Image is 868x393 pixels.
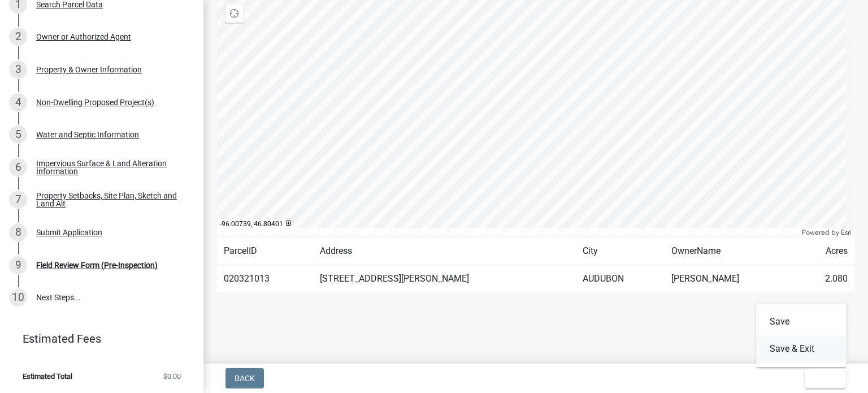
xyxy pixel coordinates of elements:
[36,1,103,8] div: Search Parcel Data
[9,126,27,144] div: 5
[225,368,264,388] button: Back
[9,288,27,306] div: 10
[9,223,27,241] div: 8
[36,261,158,269] div: Field Review Form (Pre-Inspection)
[805,368,846,388] button: Exit
[814,374,830,383] span: Exit
[9,256,27,274] div: 9
[235,374,255,383] span: Back
[799,228,854,237] div: Powered by
[313,265,576,293] td: [STREET_ADDRESS][PERSON_NAME]
[796,237,854,265] td: Acres
[313,237,576,265] td: Address
[9,28,27,46] div: 2
[576,265,665,293] td: AUDUBON
[23,373,72,380] span: Estimated Total
[36,33,131,41] div: Owner or Authorized Agent
[9,61,27,79] div: 3
[665,265,796,293] td: [PERSON_NAME]
[841,228,852,236] a: Esri
[163,373,181,380] span: $0.00
[217,237,313,265] td: ParcelID
[36,159,185,175] div: Impervious Surface & Land Alteration Information
[36,192,185,208] div: Property Setbacks, Site Plan, Sketch and Land Alt
[36,228,102,236] div: Submit Application
[217,265,313,293] td: 020321013
[756,308,847,335] button: Save
[9,158,27,176] div: 6
[665,237,796,265] td: OwnerName
[36,98,154,106] div: Non-Dwelling Proposed Project(s)
[9,93,27,111] div: 4
[36,66,142,74] div: Property & Owner Information
[36,131,139,139] div: Water and Septic Information
[796,265,854,293] td: 2.080
[576,237,665,265] td: City
[756,335,847,362] button: Save & Exit
[225,5,244,23] div: Find my location
[9,191,27,209] div: 7
[9,327,185,350] a: Estimated Fees
[756,304,847,367] div: Exit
